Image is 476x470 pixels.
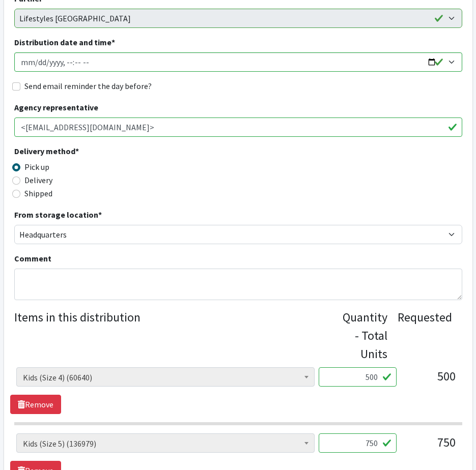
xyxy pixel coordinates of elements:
label: Shipped [24,187,52,199]
span: Kids (Size 4) (60640) [16,367,315,387]
div: Quantity - Total Units [343,308,387,363]
label: From storage location [14,209,102,221]
span: Kids (Size 4) (60640) [23,370,308,385]
abbr: required [111,37,115,47]
label: Agency representative [14,101,98,113]
input: Quantity [319,433,397,453]
label: Send email reminder the day before? [24,80,152,92]
abbr: required [98,210,102,220]
a: Remove [10,395,61,414]
label: Comment [14,252,51,265]
span: Kids (Size 5) (136979) [23,436,308,451]
label: Pick up [24,161,49,173]
div: Requested [398,308,452,363]
legend: Items in this distribution [14,308,343,359]
label: Delivery [24,174,52,186]
label: Distribution date and time [14,36,115,48]
div: 750 [405,433,456,461]
abbr: required [75,146,79,156]
div: 500 [405,367,456,395]
legend: Delivery method [14,145,126,161]
span: Kids (Size 5) (136979) [16,433,315,453]
input: Quantity [319,367,397,387]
